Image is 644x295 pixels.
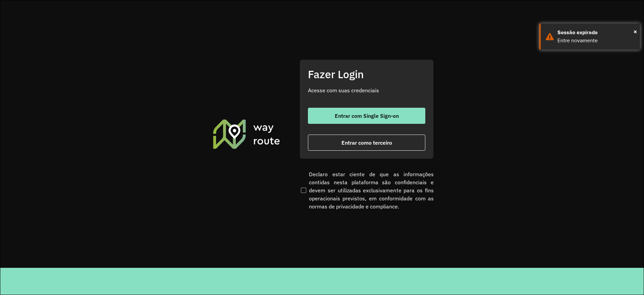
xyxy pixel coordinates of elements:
button: Close [634,27,637,37]
img: Roteirizador AmbevTech [212,118,281,149]
div: Sessão expirada [557,29,635,37]
h2: Fazer Login [308,68,425,81]
p: Acesse com suas credenciais [308,86,425,94]
button: button [308,108,425,124]
span: × [634,27,637,37]
label: Declaro estar ciente de que as informações contidas nesta plataforma são confidenciais e devem se... [300,170,434,210]
span: Entrar como terceiro [341,140,392,145]
div: Entre novamente [557,37,635,45]
button: button [308,135,425,151]
span: Entrar com Single Sign-on [335,113,399,118]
